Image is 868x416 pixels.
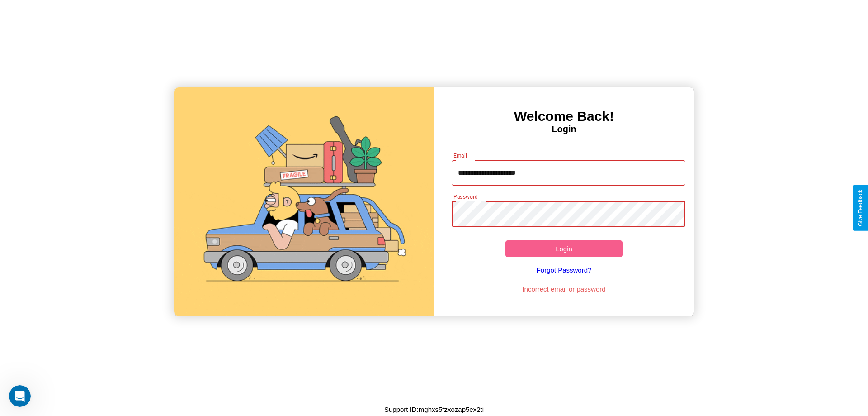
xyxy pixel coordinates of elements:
label: Password [453,193,477,201]
a: Forgot Password? [447,257,681,283]
h4: Login [434,124,694,134]
iframe: Intercom live chat [9,385,31,407]
p: Incorrect email or password [447,283,681,295]
div: Give Feedback [857,190,863,226]
img: gif [174,87,434,316]
p: Support ID: mghxs5fzxozap5ex2ti [384,403,484,416]
h3: Welcome Back! [434,109,694,124]
label: Email [453,152,467,159]
button: Login [505,240,623,257]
